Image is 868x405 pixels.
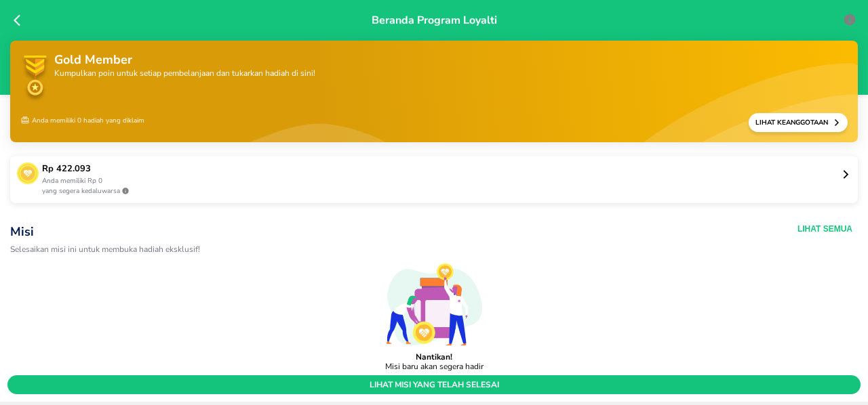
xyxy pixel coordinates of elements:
span: lihat misi yang telah selesai [13,379,855,390]
p: Lihat Keanggotaan [755,118,833,127]
p: Beranda Program Loyalti [372,12,497,84]
p: Nantikan! [416,352,452,362]
p: Misi baru akan segera hadir [385,362,484,371]
p: Gold Member [54,51,315,69]
p: Anda memiliki 0 hadiah yang diklaim [20,113,144,132]
button: Lihat Semua [797,223,852,234]
p: Rp 422.093 [42,163,841,176]
button: lihat misi yang telah selesai [7,375,861,394]
p: Kumpulkan poin untuk setiap pembelanjaan dan tukarkan hadiah di sini! [54,69,315,77]
p: Selesaikan misi ini untuk membuka hadiah eksklusif! [10,245,641,254]
p: Anda memiliki Rp 0 [42,176,841,186]
p: Misi [10,223,641,240]
p: yang segera kedaluwarsa [42,186,841,196]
